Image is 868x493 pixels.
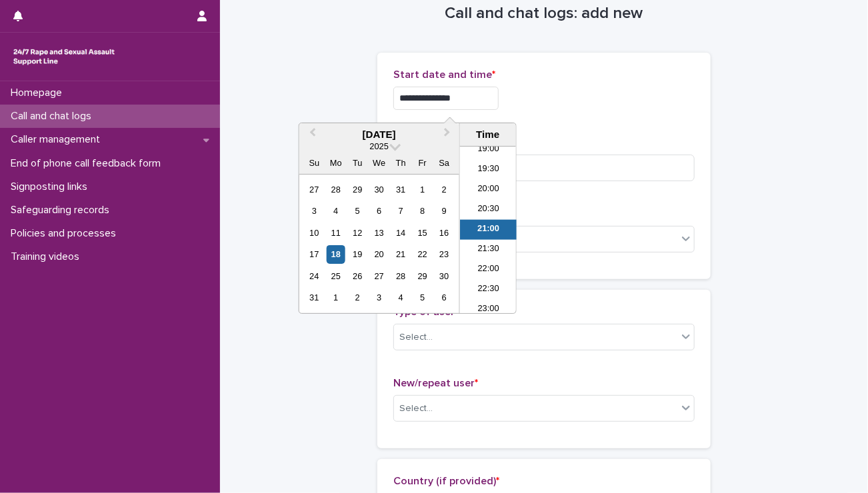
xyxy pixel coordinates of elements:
[370,202,388,220] div: Choose Wednesday, August 6th, 2025
[349,181,367,199] div: Choose Tuesday, July 29th, 2025
[349,224,367,242] div: Choose Tuesday, August 12th, 2025
[5,204,120,217] p: Safeguarding records
[393,69,495,80] span: Start date and time
[460,240,517,260] li: 21:30
[5,227,127,240] p: Policies and processes
[435,154,453,172] div: Sa
[413,224,431,242] div: Choose Friday, August 15th, 2025
[5,250,90,263] p: Training videos
[413,181,431,199] div: Choose Friday, August 1st, 2025
[438,125,459,146] button: Next Month
[5,110,102,123] p: Call and chat logs
[327,224,345,242] div: Choose Monday, August 11th, 2025
[349,154,367,172] div: Tu
[392,202,410,220] div: Choose Thursday, August 7th, 2025
[392,224,410,242] div: Choose Thursday, August 14th, 2025
[460,140,517,160] li: 19:00
[327,181,345,199] div: Choose Monday, July 28th, 2025
[460,160,517,180] li: 19:30
[303,179,455,308] div: month 2025-08
[5,181,98,193] p: Signposting links
[392,154,410,172] div: Th
[370,154,388,172] div: We
[327,202,345,220] div: Choose Monday, August 4th, 2025
[305,181,323,199] div: Choose Sunday, July 27th, 2025
[460,220,517,240] li: 21:00
[399,402,433,416] div: Select...
[413,288,431,306] div: Choose Friday, September 5th, 2025
[393,306,458,317] span: Type of user
[5,133,111,146] p: Caller management
[393,476,499,486] span: Country (if provided)
[413,202,431,220] div: Choose Friday, August 8th, 2025
[413,245,431,263] div: Choose Friday, August 22nd, 2025
[460,280,517,300] li: 22:30
[435,224,453,242] div: Choose Saturday, August 16th, 2025
[377,4,711,23] h1: Call and chat logs: add new
[327,267,345,285] div: Choose Monday, August 25th, 2025
[413,267,431,285] div: Choose Friday, August 29th, 2025
[392,245,410,263] div: Choose Thursday, August 21st, 2025
[370,141,389,151] span: 2025
[393,378,478,388] span: New/repeat user
[392,267,410,285] div: Choose Thursday, August 28th, 2025
[463,129,513,141] div: Time
[327,154,345,172] div: Mo
[392,181,410,199] div: Choose Thursday, July 31st, 2025
[5,157,171,170] p: End of phone call feedback form
[370,181,388,199] div: Choose Wednesday, July 30th, 2025
[305,202,323,220] div: Choose Sunday, August 3rd, 2025
[435,288,453,306] div: Choose Saturday, September 6th, 2025
[349,288,367,306] div: Choose Tuesday, September 2nd, 2025
[305,154,323,172] div: Su
[301,125,322,146] button: Previous Month
[305,267,323,285] div: Choose Sunday, August 24th, 2025
[435,267,453,285] div: Choose Saturday, August 30th, 2025
[299,129,459,141] div: [DATE]
[413,154,431,172] div: Fr
[435,245,453,263] div: Choose Saturday, August 23rd, 2025
[370,224,388,242] div: Choose Wednesday, August 13th, 2025
[349,245,367,263] div: Choose Tuesday, August 19th, 2025
[11,43,117,70] img: rhQMoQhaT3yELyF149Cw
[435,202,453,220] div: Choose Saturday, August 9th, 2025
[327,288,345,306] div: Choose Monday, September 1st, 2025
[305,288,323,306] div: Choose Sunday, August 31st, 2025
[370,267,388,285] div: Choose Wednesday, August 27th, 2025
[460,300,517,320] li: 23:00
[392,288,410,306] div: Choose Thursday, September 4th, 2025
[460,260,517,280] li: 22:00
[460,200,517,220] li: 20:30
[5,87,73,99] p: Homepage
[349,267,367,285] div: Choose Tuesday, August 26th, 2025
[349,202,367,220] div: Choose Tuesday, August 5th, 2025
[460,180,517,200] li: 20:00
[305,245,323,263] div: Choose Sunday, August 17th, 2025
[327,245,345,263] div: Choose Monday, August 18th, 2025
[399,330,433,344] div: Select...
[305,224,323,242] div: Choose Sunday, August 10th, 2025
[370,288,388,306] div: Choose Wednesday, September 3rd, 2025
[370,245,388,263] div: Choose Wednesday, August 20th, 2025
[435,181,453,199] div: Choose Saturday, August 2nd, 2025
